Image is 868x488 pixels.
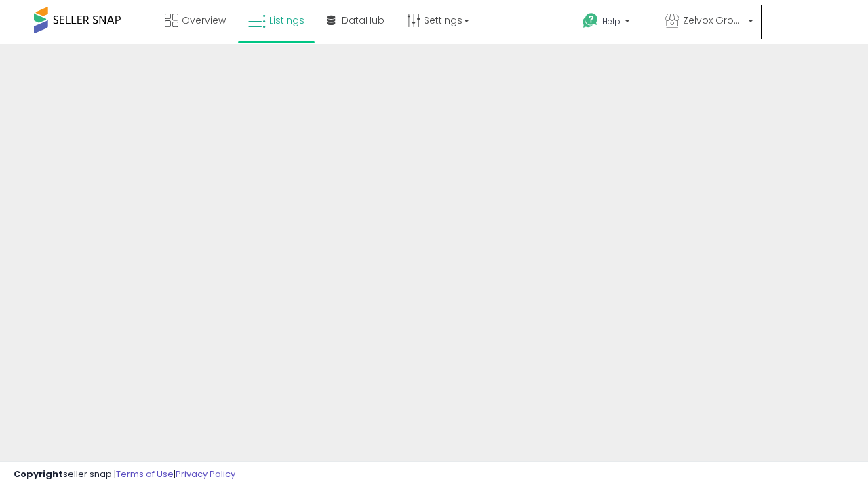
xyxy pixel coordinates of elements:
a: Privacy Policy [176,468,235,481]
strong: Copyright [14,468,63,481]
span: Overview [182,14,226,27]
i: Get Help [582,12,599,29]
a: Help [572,2,653,44]
span: DataHub [342,14,384,27]
a: Terms of Use [116,468,174,481]
span: Listings [269,14,304,27]
span: Zelvox Group LLC [683,14,744,27]
span: Help [602,16,620,27]
div: seller snap | | [14,468,235,481]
